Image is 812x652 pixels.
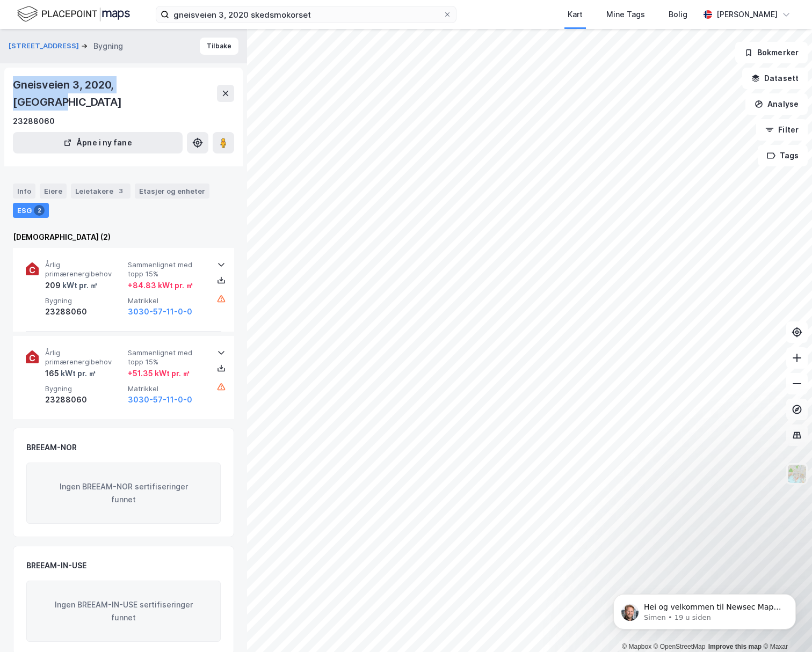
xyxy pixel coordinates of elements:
[756,119,808,141] button: Filter
[13,231,234,244] div: [DEMOGRAPHIC_DATA] (2)
[45,296,124,305] span: Bygning
[139,186,205,196] div: Etasjer og enheter
[716,8,778,21] div: [PERSON_NAME]
[128,348,206,367] span: Sammenlignet med topp 15%
[128,279,193,292] div: + 84.83 kWt pr. ㎡
[71,184,130,199] div: Leietakere
[128,384,206,393] span: Matrikkel
[128,296,206,305] span: Matrikkel
[40,184,67,199] div: Eiere
[45,384,124,393] span: Bygning
[45,367,96,380] div: 165
[13,76,217,111] div: Gneisveien 3, 2020, [GEOGRAPHIC_DATA]
[597,572,812,647] iframe: Intercom notifications melding
[45,393,124,406] div: 23288060
[13,184,35,199] div: Info
[742,68,808,89] button: Datasett
[34,205,45,216] div: 2
[13,203,49,218] div: ESG
[745,93,808,115] button: Analyse
[606,8,645,21] div: Mine Tags
[200,38,238,55] button: Tilbake
[128,260,206,279] span: Sammenlignet med topp 15%
[128,367,190,380] div: + 51.35 kWt pr. ㎡
[9,41,81,52] button: [STREET_ADDRESS]
[787,464,807,484] img: Z
[622,643,651,650] a: Mapbox
[758,145,808,166] button: Tags
[59,367,96,380] div: kWt pr. ㎡
[169,6,443,23] input: Søk på adresse, matrikkel, gårdeiere, leietakere eller personer
[13,115,55,128] div: 23288060
[45,260,124,279] span: Årlig primærenergibehov
[115,186,126,196] div: 3
[669,8,687,21] div: Bolig
[93,40,123,53] div: Bygning
[45,348,124,367] span: Årlig primærenergibehov
[26,463,221,524] div: Ingen BREEAM-NOR sertifiseringer funnet
[128,305,192,318] button: 3030-57-11-0-0
[13,132,183,153] button: Åpne i ny fane
[568,8,583,21] div: Kart
[128,393,192,406] button: 3030-57-11-0-0
[45,279,98,292] div: 209
[26,441,77,454] div: BREEAM-NOR
[26,581,221,642] div: Ingen BREEAM-IN-USE sertifiseringer funnet
[735,42,808,63] button: Bokmerker
[17,5,130,24] img: logo.f888ab2527a4732fd821a326f86c7f29.svg
[61,279,98,292] div: kWt pr. ㎡
[654,643,706,650] a: OpenStreetMap
[45,305,124,318] div: 23288060
[708,643,762,650] a: Improve this map
[26,559,86,572] div: BREEAM-IN-USE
